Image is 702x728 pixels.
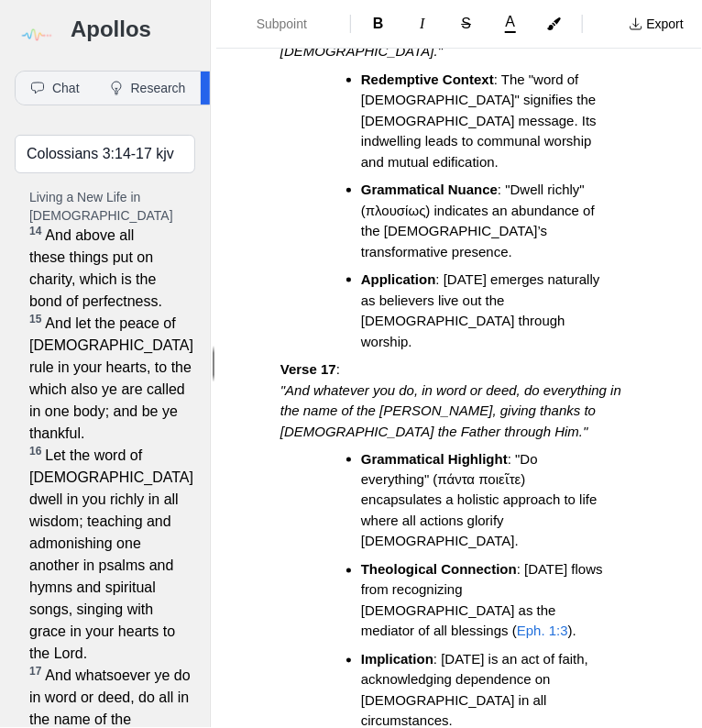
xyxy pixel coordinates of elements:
strong: Redemptive Context [361,72,494,87]
button: Format Strikethrough [446,9,487,39]
a: Eph. 1:3 [517,623,568,639]
strong: Verse 17 [280,361,336,377]
strong: Grammatical Highlight [361,451,508,467]
strong: Grammatical Nuance [361,182,498,197]
button: Formatting Options [224,7,343,40]
span: I [420,16,424,31]
button: [DEMOGRAPHIC_DATA] [201,72,396,105]
span: And let the peace of [DEMOGRAPHIC_DATA] rule in your hearts, to the which also ye are called in o... [29,313,193,445]
img: logo [15,15,56,56]
span: And above all these things put on charity, which is the bond of perfectness. [29,225,171,313]
h3: Apollos [71,15,195,44]
strong: Implication [361,652,433,667]
span: : "Do everything" (πάντα ποιεῖτε) encapsulates a holistic approach to life where all actions glor... [361,451,601,549]
span: : [336,361,340,377]
span: Let the word of [DEMOGRAPHIC_DATA] dwell in you richly in all wisdom; teaching and admonishing on... [29,445,193,665]
sup: 15 [29,313,41,325]
span: A [505,15,515,29]
button: A [490,11,531,37]
button: Export [618,9,695,39]
span: : [DATE] emerges naturally as believers live out the [DEMOGRAPHIC_DATA] through worship. [361,271,604,349]
span: : "Dwell richly" (πλουσίως) indicates an abundance of the [DEMOGRAPHIC_DATA]’s transformative pre... [361,182,598,259]
span: ). [568,623,576,639]
span: : The "word of [DEMOGRAPHIC_DATA]" signifies the [DEMOGRAPHIC_DATA] message. Its indwelling leads... [361,72,600,170]
span: Subpoint [257,15,321,33]
p: Living a New Life in [DEMOGRAPHIC_DATA] [29,188,181,225]
button: Chat [16,72,94,105]
button: Research [94,72,201,105]
span: B [373,16,384,31]
sup: 16 [29,445,41,458]
em: "And whatever you do, in word or deed, do everything in the name of the [PERSON_NAME], giving tha... [280,382,625,439]
strong: Theological Connection [361,562,517,578]
button: Format Bold [358,9,399,39]
sup: 14 [29,225,41,237]
button: Format Italics [402,9,443,39]
span: S [461,16,471,31]
input: e.g. (Mark 1:3-16) [15,135,195,173]
strong: Application [361,271,436,287]
sup: 17 [29,665,41,678]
